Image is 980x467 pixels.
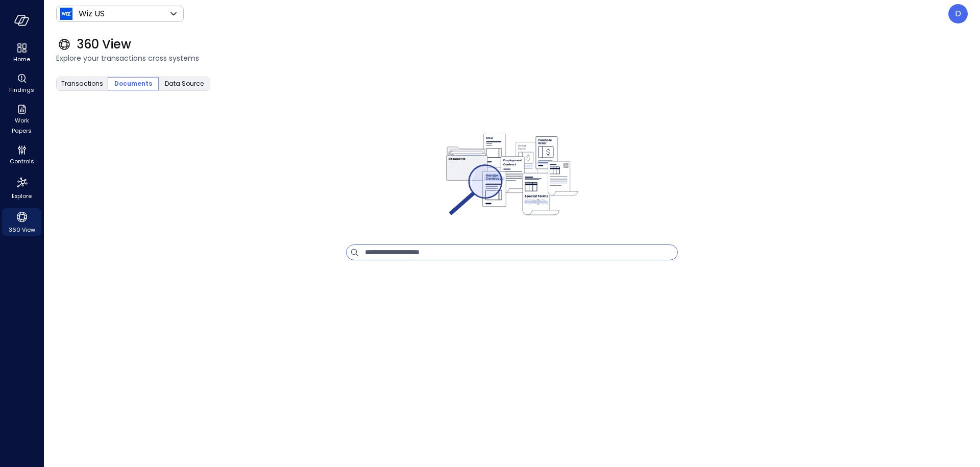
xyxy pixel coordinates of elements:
[2,102,41,137] div: Work Papers
[6,115,37,136] span: Work Papers
[79,8,105,20] p: Wiz US
[165,79,204,89] span: Data Source
[948,4,968,23] div: Dudu
[61,79,103,89] span: Transactions
[435,127,589,229] img: Documents
[13,54,30,64] span: Home
[2,71,41,96] div: Findings
[955,8,961,20] p: D
[2,41,41,65] div: Home
[56,53,968,64] span: Explore your transactions cross systems
[10,156,34,166] span: Controls
[77,36,131,53] span: 360 View
[2,143,41,167] div: Controls
[60,8,72,20] img: Icon
[9,225,35,235] span: 360 View
[9,85,34,95] span: Findings
[114,79,152,89] span: Documents
[2,208,41,236] div: 360 View
[2,174,41,202] div: Explore
[12,191,32,201] span: Explore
